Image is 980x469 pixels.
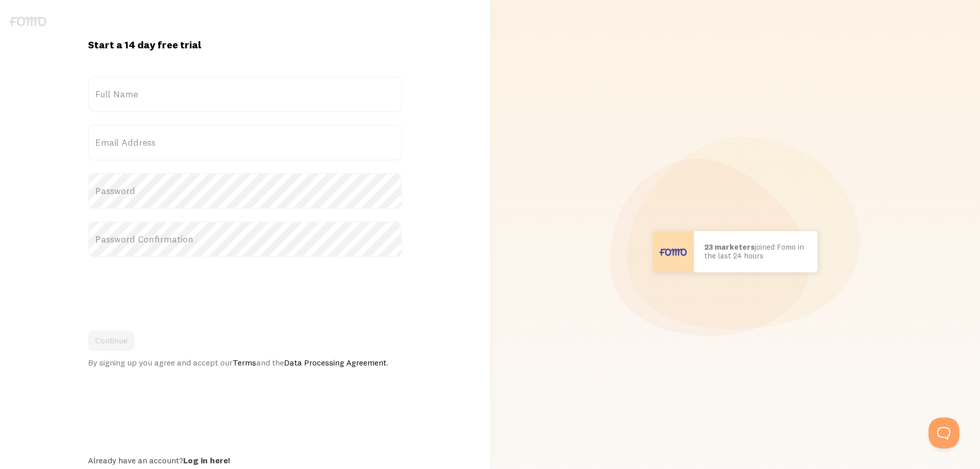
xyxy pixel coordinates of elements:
[88,270,244,310] iframe: reCAPTCHA
[88,173,402,209] label: Password
[704,243,807,260] p: joined Fomo in the last 24 hours
[929,418,959,448] iframe: Help Scout Beacon - Open
[9,16,46,26] img: fomo-logo-gray-b99e0e8ada9f9040e2984d0d95b3b12da0074ffd48d1e5cb62ac37fc77b0b268.svg
[88,221,402,257] label: Password Confirmation
[88,357,402,368] div: By signing up you agree and accept our and the .
[704,242,755,252] b: 23 marketers
[88,125,402,161] label: Email Address
[88,76,402,112] label: Full Name
[653,231,694,272] img: User avatar
[88,455,402,465] div: Already have an account?
[233,357,256,368] a: Terms
[88,38,402,51] h1: Start a 14 day free trial
[183,455,230,465] a: Log in here!
[284,357,386,368] a: Data Processing Agreement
